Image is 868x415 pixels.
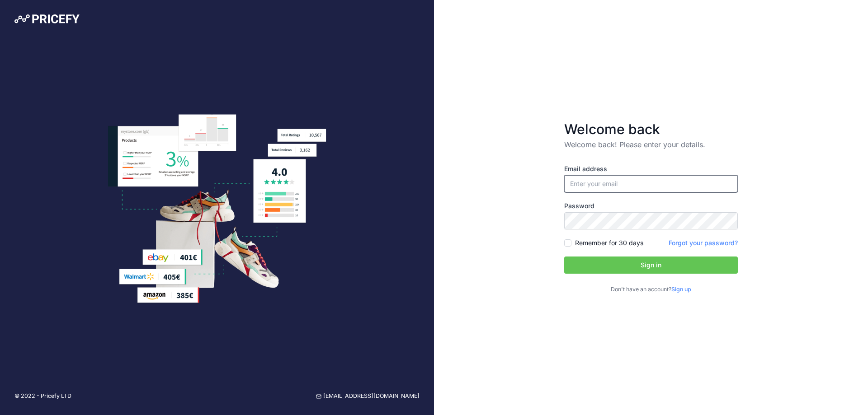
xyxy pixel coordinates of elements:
[564,139,738,150] p: Welcome back! Please enter your details.
[564,175,738,192] input: Enter your email
[564,164,738,173] label: Email address
[564,256,738,274] button: Sign in
[669,239,738,247] a: Forgot your password?
[564,201,738,210] label: Password
[14,392,71,401] p: © 2022 - Pricefy LTD
[575,238,643,247] label: Remember for 30 days
[316,392,420,401] a: [EMAIL_ADDRESS][DOMAIN_NAME]
[14,14,80,23] img: Pricefy
[671,286,691,293] a: Sign up
[564,285,738,294] p: Don't have an account?
[564,121,738,137] h3: Welcome back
